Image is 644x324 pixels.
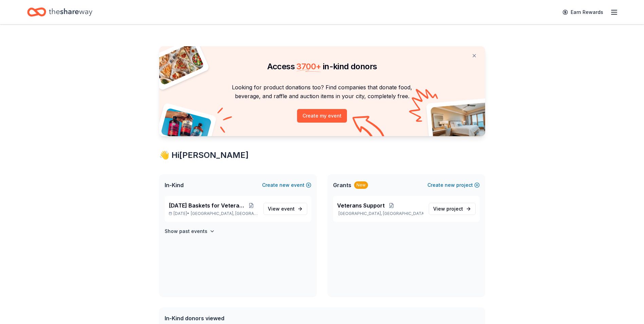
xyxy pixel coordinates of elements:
a: Earn Rewards [558,6,607,18]
h4: Show past events [165,227,207,235]
p: [GEOGRAPHIC_DATA], [GEOGRAPHIC_DATA] [337,211,423,216]
span: [GEOGRAPHIC_DATA], [GEOGRAPHIC_DATA] [191,211,258,216]
span: new [445,181,455,189]
img: Curvy arrow [352,116,386,141]
div: New [354,181,368,189]
span: In-Kind [165,181,184,189]
button: Createnewproject [427,181,480,189]
p: [DATE] • [169,211,258,216]
a: Home [27,4,92,20]
span: new [279,181,290,189]
span: event [281,206,295,212]
img: Pizza [151,42,204,86]
span: Grants [333,181,351,189]
button: Show past events [165,227,215,235]
a: View project [429,203,476,215]
button: Createnewevent [262,181,311,189]
span: View [268,205,295,213]
span: Veterans Support [337,201,385,210]
a: View event [263,203,307,215]
p: Looking for product donations too? Find companies that donate food, beverage, and raffle and auct... [167,83,477,101]
span: Access in-kind donors [267,61,377,71]
button: Create my event [297,109,347,123]
div: 👋 Hi [PERSON_NAME] [159,150,485,161]
span: 3700 + [296,61,321,71]
span: View [433,205,463,213]
span: project [446,206,463,212]
div: In-Kind donors viewed [165,314,317,322]
span: [DATE] Baskets for Veterans [169,201,245,210]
